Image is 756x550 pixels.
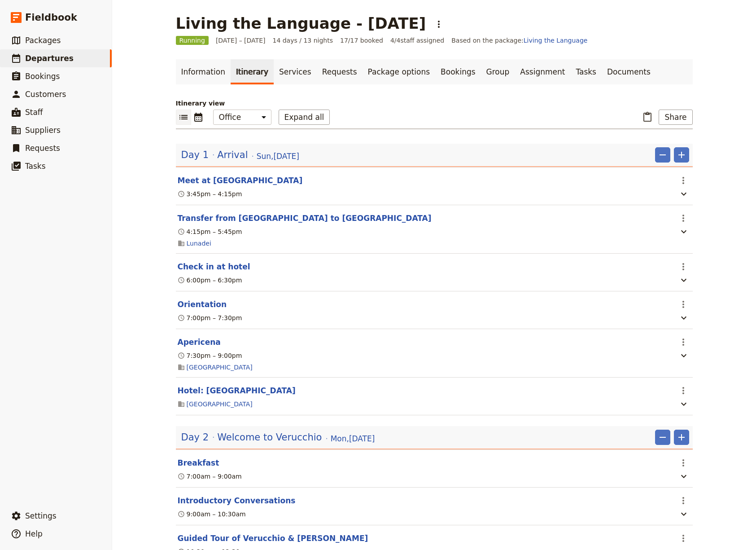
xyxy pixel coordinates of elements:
[676,493,691,508] button: Actions
[676,383,691,398] button: Actions
[659,110,692,125] button: Share
[317,59,363,84] a: Requests
[390,36,444,45] span: 4 / 4 staff assigned
[25,529,43,538] span: Help
[176,14,426,32] h1: Living the Language - [DATE]
[178,510,246,519] div: 9:00am – 10:30am
[178,351,242,360] div: 7:30pm – 9:00pm
[187,239,211,248] a: Lunadei
[178,299,227,310] button: Edit this itinerary item
[257,151,299,162] span: Sun , [DATE]
[176,59,231,84] a: Information
[178,337,221,348] button: Edit this itinerary item
[515,59,570,84] a: Assignment
[178,227,242,236] div: 4:15pm – 5:45pm
[181,148,299,162] button: Edit day information
[25,11,77,24] span: Fieldbook
[363,59,435,84] a: Package options
[274,59,317,84] a: Services
[216,36,266,45] span: [DATE] – [DATE]
[25,126,61,135] span: Suppliers
[570,59,602,84] a: Tasks
[181,431,209,444] span: Day 2
[178,495,296,506] button: Edit this itinerary item
[272,36,333,45] span: 14 days / 13 nights
[178,261,250,272] button: Edit this itinerary item
[640,110,655,125] button: Paste itinerary item
[674,430,689,445] button: Add
[524,37,588,44] a: Living the Language
[176,99,693,108] p: Itinerary view
[676,259,691,274] button: Actions
[217,148,248,162] span: Arrival
[178,313,242,322] div: 7:00pm – 7:30pm
[25,36,61,45] span: Packages
[25,162,46,171] span: Tasks
[191,110,206,125] button: Calendar view
[655,147,670,163] button: Remove
[181,431,375,444] button: Edit day information
[176,110,191,125] button: List view
[676,173,691,188] button: Actions
[25,54,74,63] span: Departures
[676,297,691,312] button: Actions
[181,148,209,162] span: Day 1
[431,17,446,32] button: Actions
[676,531,691,546] button: Actions
[187,363,253,372] a: [GEOGRAPHIC_DATA]
[231,59,274,84] a: Itinerary
[178,175,303,186] button: Edit this itinerary item
[676,334,691,350] button: Actions
[674,147,689,163] button: Add
[340,36,383,45] span: 17/17 booked
[481,59,515,84] a: Group
[331,433,375,444] span: Mon , [DATE]
[178,533,368,544] button: Edit this itinerary item
[676,455,691,471] button: Actions
[178,472,242,481] div: 7:00am – 9:00am
[279,110,330,125] button: Expand all
[25,90,66,99] span: Customers
[451,36,587,45] span: Based on the package:
[655,430,670,445] button: Remove
[176,36,209,45] span: Running
[25,72,60,81] span: Bookings
[178,458,219,468] button: Edit this itinerary item
[25,108,43,117] span: Staff
[187,400,253,409] a: [GEOGRAPHIC_DATA]
[25,511,57,520] span: Settings
[178,189,242,198] div: 3:45pm – 4:15pm
[602,59,656,84] a: Documents
[217,431,322,444] span: Welcome to Verucchio
[435,59,481,84] a: Bookings
[178,385,296,396] button: Edit this itinerary item
[25,144,60,153] span: Requests
[676,211,691,226] button: Actions
[178,213,432,224] button: Edit this itinerary item
[178,276,242,285] div: 6:00pm – 6:30pm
